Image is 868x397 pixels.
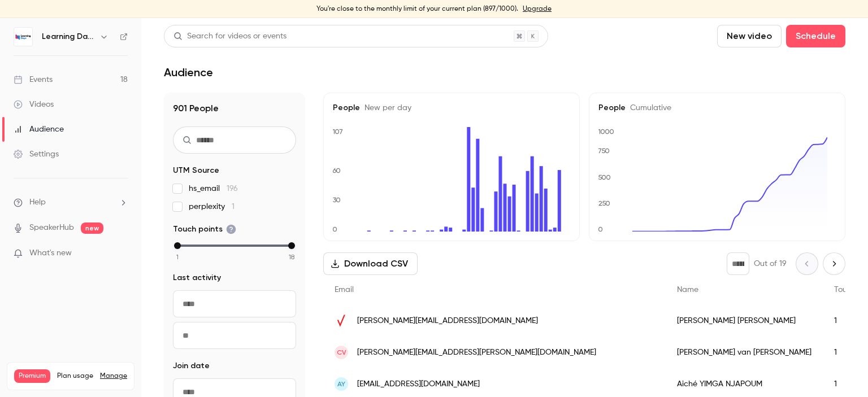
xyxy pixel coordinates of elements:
iframe: Noticeable Trigger [114,248,128,259]
span: Help [29,197,46,208]
span: [EMAIL_ADDRESS][DOMAIN_NAME] [357,378,480,390]
span: [PERSON_NAME][EMAIL_ADDRESS][DOMAIN_NAME] [357,315,538,327]
div: Videos [14,99,54,110]
img: logo_orange.svg [18,18,27,27]
div: max [288,242,295,249]
span: Name [677,286,698,294]
span: Cv [337,347,346,357]
span: 18 [289,252,294,262]
span: perplexity [189,201,235,212]
img: tab_domain_overview_orange.svg [46,66,55,75]
span: Last activity [173,272,221,283]
span: Email [335,286,354,294]
text: 60 [332,167,341,174]
span: Join date [173,360,210,372]
div: Domaine [58,67,87,74]
span: AY [337,379,345,389]
span: What's new [29,247,72,259]
h6: Learning Days [42,31,95,42]
span: Touch points [173,224,236,235]
h1: 901 People [173,102,296,115]
span: New per day [360,104,411,112]
span: Cumulative [626,104,671,112]
button: Next page [823,252,845,275]
span: hs_email [189,183,238,194]
div: Search for videos or events [173,30,287,42]
button: Schedule [786,25,845,47]
text: 0 [332,225,337,233]
span: 196 [227,185,238,193]
text: 0 [598,225,603,233]
div: v 4.0.25 [32,18,55,27]
li: help-dropdown-opener [14,197,128,208]
div: min [174,242,181,249]
span: new [81,223,103,234]
text: 500 [598,173,611,181]
span: UTM Source [173,165,219,176]
h1: Audience [164,66,213,79]
a: SpeakerHub [29,222,74,234]
div: Domaine: [DOMAIN_NAME] [29,29,128,38]
div: [PERSON_NAME] van [PERSON_NAME] [666,337,823,368]
h5: People [333,102,570,114]
span: Plan usage [57,372,93,381]
img: website_grey.svg [18,29,27,38]
div: Audience [14,124,64,135]
span: [PERSON_NAME][EMAIL_ADDRESS][PERSON_NAME][DOMAIN_NAME] [357,347,596,359]
img: tab_keywords_by_traffic_grey.svg [128,66,137,75]
div: [PERSON_NAME] [PERSON_NAME] [666,305,823,337]
span: 1 [232,203,235,211]
button: New video [717,25,782,47]
text: 107 [332,128,343,136]
span: 1 [176,252,179,262]
p: Out of 19 [754,258,787,269]
button: Download CSV [323,252,418,275]
img: movendis.immo [335,314,348,328]
a: Upgrade [523,5,552,14]
text: 30 [333,196,341,204]
span: Premium [14,369,50,383]
div: Mots-clés [141,67,173,74]
text: 1000 [598,128,614,136]
a: Manage [100,372,127,381]
text: 250 [598,199,610,207]
img: Learning Days [14,28,32,46]
h5: People [598,102,836,114]
div: Events [14,74,53,85]
div: Settings [14,149,59,160]
text: 750 [598,147,610,155]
